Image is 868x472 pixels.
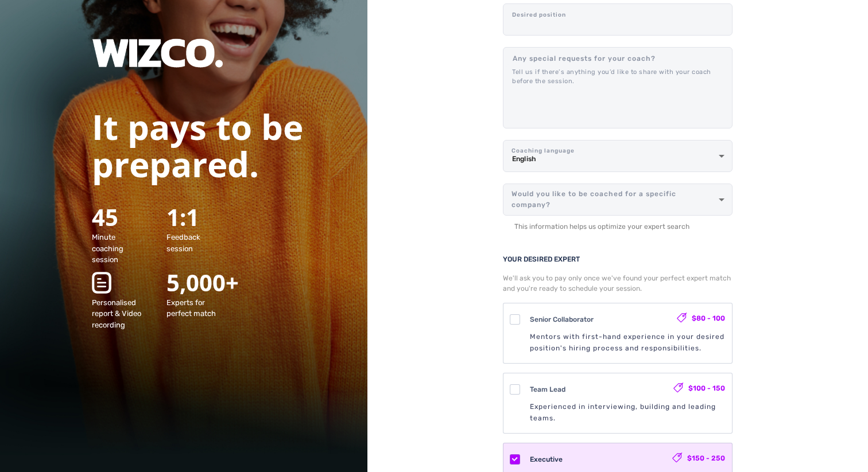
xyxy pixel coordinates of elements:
h3: 5,000+ [166,271,235,294]
h3: 45 [92,206,161,229]
div: Team Lead [530,383,673,396]
img: j+eYJCsO5ZJ0wAAAABJRU5ErkJggg== [92,38,224,68]
div: $80 - 100 [692,313,725,326]
label: Coaching language [511,145,734,157]
h1: It pays to be prepared. [92,108,319,183]
div: We'll ask you to pay only once we've found your perfect expert match and you're ready to schedule... [503,273,733,294]
div: $100 - 150 [688,383,725,396]
div: English [507,143,728,169]
p: Experts for perfect match [166,297,222,319]
div: Mentors with first-hand experience in your desired position's hiring process and responsibilities. [530,331,725,354]
p: Minute coaching session [92,232,147,266]
div: This information helps us optimize your expert search [514,221,721,232]
div: $150 - 250 [687,453,725,466]
div: ​ [507,187,728,212]
h3: 1:1 [166,206,235,229]
div: Senior Collaborator [530,313,677,326]
div: Executive [530,453,672,466]
img: report-white.18151a1a.svg [92,271,113,294]
div: Experienced in interviewing, building and leading teams. [530,401,725,424]
p: Feedback session [166,232,222,254]
p: Personalised report & Video recording [92,297,147,331]
div: YOUR DESIRED EXPERT [503,255,733,264]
